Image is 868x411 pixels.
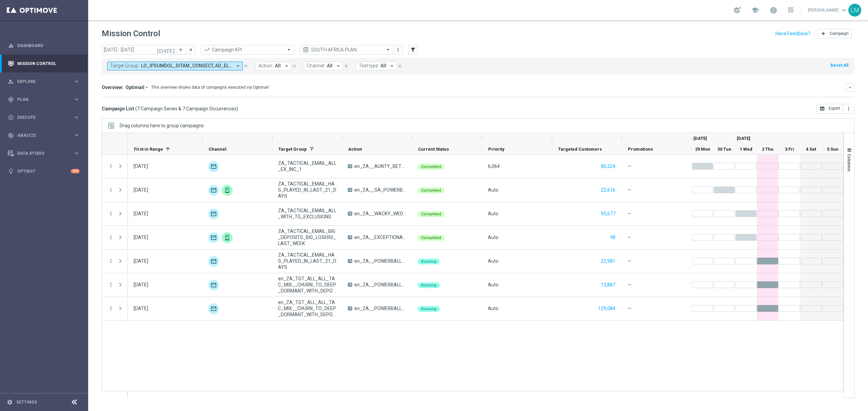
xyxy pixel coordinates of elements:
[73,114,80,121] i: keyboard_arrow_right
[208,280,219,290] div: Optimail
[817,29,852,38] button: add Campaign
[408,45,418,55] button: filter_alt
[17,151,73,155] span: Data Studio
[348,147,362,152] span: Action
[134,234,148,240] div: 01 Oct 2025, Wednesday
[283,63,290,69] i: arrow_drop_down
[278,160,336,172] span: ZA_TACTICAL_EMAIL_ALL_EX_INC_1
[488,187,498,193] span: Auto
[108,305,114,311] button: more_vert
[108,211,114,217] button: more_vert
[418,163,445,170] colored-tag: Completed
[102,29,160,39] h1: Mission Control
[335,63,341,69] i: arrow_drop_down
[278,299,336,318] span: en_ZA_TGT_ALL_ALL_TAC_MIX__CHURN_TO_DEEP_DORMANT_WITH_DEPOSITS
[354,187,406,193] span: en_ZA__SA_POWERBALL_MEGAMILLIONS_MINI_COMBO__EMT_ALL_EM_TAC_LT
[275,63,281,69] span: All
[775,31,810,36] input: Have Feedback?
[208,209,219,219] img: Optimail
[418,305,440,312] colored-tag: Running
[354,258,406,264] span: en_ZA__POWERBALL_GREAT_RHINO_FREE_SPINS_DUAL_OFFER__EMT_ALL_EM_TAC_LT
[421,236,441,240] span: Completed
[134,211,148,217] div: 01 Oct 2025, Wednesday
[16,400,37,404] a: Settings
[278,276,336,294] span: en_ZA_TGT_ALL_ALL_TAC_MIX__CHURN_TO_DEEP_DORMANT_WITH_DEPOSITS_HIGHER_VALUE
[397,64,402,68] i: close
[843,104,854,113] button: more_vert
[125,84,144,90] span: Optimail
[488,306,498,311] span: Auto
[418,211,445,217] colored-tag: Completed
[628,258,631,264] span: —
[421,283,436,287] span: Running
[304,62,343,70] button: Channel: All arrow_drop_down
[8,96,73,103] div: Plan
[123,84,151,90] button: Optimail arrow_drop_down
[278,228,336,246] span: ZA_TACTICAL_EMAIL_BIG_DEPOSITS_BIG_LOSERS_LAST_WEEK
[418,147,449,152] span: Current Status
[600,281,616,289] button: 12,887
[8,79,73,85] div: Explore
[816,106,854,111] multiple-options-button: Export to CSV
[8,114,14,121] i: play_circle_outline
[737,136,750,141] span: [DATE]
[208,256,219,267] div: Optimail
[108,234,114,240] button: more_vert
[421,188,441,193] span: Completed
[348,188,352,192] span: A
[128,178,844,202] div: Press SPACE to select this row.
[816,104,843,113] button: open_in_browser Export
[830,31,849,36] span: Campaign
[17,162,71,180] a: Optibot
[785,147,794,152] span: 3 Fri
[717,147,731,152] span: 30 Tue
[73,96,80,103] i: keyboard_arrow_right
[201,45,294,55] ng-select: Campaign KPI
[354,163,406,169] span: en_ZA__AUNTY_BETSY_PROMO_WEEK_4_LAST_CHANCE__EMT_ALL_EM_TAC_LT
[600,162,616,171] button: 80,224
[176,45,186,55] button: arrow_back
[421,165,441,169] span: Completed
[848,4,861,17] div: LM
[102,155,128,178] div: Press SPACE to select this row.
[848,85,852,90] i: keyboard_arrow_down
[108,258,114,264] i: more_vert
[628,163,631,169] span: —
[740,147,752,152] span: 1 Wed
[255,62,291,70] button: Action: All arrow_drop_down
[421,259,436,264] span: Running
[108,163,114,169] button: more_vert
[847,154,852,171] span: Columns
[354,282,406,288] span: en_ZA__POWERBALL_GREAT_RHINO_FREE_SPINS_COMBO_REACTIVATION_DORMANTS_HIGH_VALUE__EMT_ALL_EM_TAC_LT
[354,234,406,240] span: en_ZA__EXCEPTIONAL_DEPOSITOR_BONUS_DROP__EMT_ALL_EM_TAC_LT
[208,161,219,172] img: Optimail
[291,62,297,70] button: close
[7,133,80,138] div: track_changes Analyze keyboard_arrow_right
[203,46,210,53] i: trending_up
[151,84,269,90] div: This overview shows data of campaigns executed via Optimail
[235,63,241,69] i: arrow_drop_down
[7,43,80,48] button: equalizer Dashboard
[108,187,114,193] button: more_vert
[8,132,73,138] div: Analyze
[222,232,233,243] img: Embedded Messaging
[7,169,80,174] button: lightbulb Optibot +10
[410,47,416,53] i: filter_alt
[609,233,616,242] button: 98
[418,187,445,193] colored-tag: Completed
[141,63,232,69] span: LO_IPSUMDOL_SITAM_CONSECT, AD_ELITSEDD_EIUSM_TEMPORI_UTLABOREE_DOLOR 0_MAGN_ALIQ, EN_ADMINIMV_QUI...
[8,114,73,121] div: Execute
[188,47,193,52] i: arrow_forward
[7,61,80,66] button: Mission Control
[236,106,238,112] span: )
[278,181,336,199] span: ZA_TACTICAL_EMAIL_HAS_PLAYED_IN_LAST_21_DAYS
[144,85,149,90] i: arrow_drop_down
[134,187,148,193] div: 30 Sep 2025, Tuesday
[7,79,80,84] button: person_search Explore keyboard_arrow_right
